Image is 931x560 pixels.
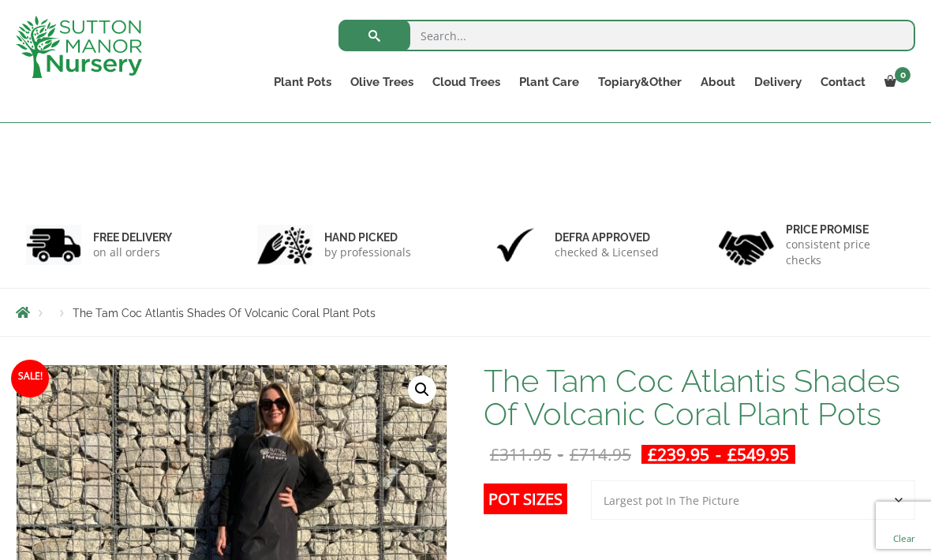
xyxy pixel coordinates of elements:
[484,445,637,464] del: -
[73,307,376,319] span: The Tam Coc Atlantis Shades Of Volcanic Coral Plant Pots
[786,222,906,237] h6: Price promise
[570,443,579,465] span: £
[408,375,436,404] a: View full-screen image gallery
[11,360,49,398] span: Sale!
[727,443,789,465] bdi: 549.95
[324,245,411,260] p: by professionals
[338,20,915,51] input: Search...
[811,71,875,93] a: Contact
[510,71,589,93] a: Plant Care
[93,230,172,245] h6: FREE DELIVERY
[484,483,567,514] label: Pot Sizes
[875,71,915,93] a: 0
[745,71,811,93] a: Delivery
[490,443,551,465] bdi: 311.95
[589,71,691,93] a: Topiary&Other
[324,230,411,245] h6: hand picked
[786,237,906,268] p: consistent price checks
[488,225,543,265] img: 3.jpg
[648,443,709,465] bdi: 239.95
[555,245,659,260] p: checked & Licensed
[691,71,745,93] a: About
[484,364,915,431] h1: The Tam Coc Atlantis Shades Of Volcanic Coral Plant Pots
[719,221,774,269] img: 4.jpg
[26,225,81,265] img: 1.jpg
[341,71,423,93] a: Olive Trees
[570,443,631,465] bdi: 714.95
[257,225,312,265] img: 2.jpg
[16,306,915,319] nav: Breadcrumbs
[16,16,142,78] img: logo
[727,443,737,465] span: £
[555,230,659,245] h6: Defra approved
[641,445,795,464] ins: -
[895,67,910,83] span: 0
[264,71,341,93] a: Plant Pots
[648,443,657,465] span: £
[93,245,172,260] p: on all orders
[490,443,499,465] span: £
[423,71,510,93] a: Cloud Trees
